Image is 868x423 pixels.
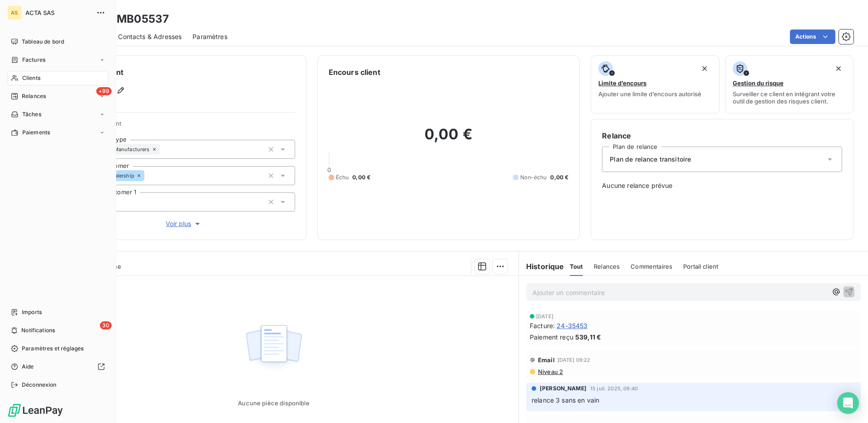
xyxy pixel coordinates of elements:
[733,79,784,87] span: Gestion du risque
[837,392,859,414] div: Open Intercom Messenger
[557,357,591,363] span: [DATE] 09:22
[329,125,569,152] h2: 0,00 €
[73,120,295,133] span: Propriétés Client
[602,130,842,141] h6: Relance
[575,332,601,342] span: 539,11 €
[21,326,55,334] span: Notifications
[7,403,64,418] img: Logo LeanPay
[22,128,50,137] span: Paiements
[352,173,370,182] span: 0,00 €
[329,67,380,78] h6: Encours client
[520,173,547,182] span: Non-échu
[557,321,587,330] span: 24-35453
[160,145,167,153] input: Ajouter une valeur
[238,399,309,407] span: Aucune pièce disponible
[192,32,227,41] span: Paramètres
[22,344,84,353] span: Paramètres et réglages
[540,384,587,393] span: [PERSON_NAME]
[327,166,331,173] span: 0
[84,147,150,152] span: Automotive Manufacturers
[519,261,564,272] h6: Historique
[598,79,646,87] span: Limite d’encours
[536,314,553,319] span: [DATE]
[100,321,112,330] span: 30
[7,5,22,20] div: AS
[598,90,701,98] span: Ajouter une limite d’encours autorisé
[570,263,583,270] span: Tout
[55,67,295,78] h6: Informations client
[733,90,846,105] span: Surveiller ce client en intégrant votre outil de gestion des risques client.
[530,332,573,342] span: Paiement reçu
[683,263,718,270] span: Portail client
[22,74,40,82] span: Clients
[590,386,638,391] span: 15 juil. 2025, 09:40
[550,173,568,182] span: 0,00 €
[602,181,842,190] span: Aucune relance prévue
[22,363,34,371] span: Aide
[591,55,719,113] button: Limite d’encoursAjouter une limite d’encours autorisé
[96,87,112,95] span: +99
[80,11,169,27] h3: SPVI - MB05537
[790,30,835,44] button: Actions
[22,92,46,100] span: Relances
[725,55,853,113] button: Gestion du risqueSurveiller ce client en intégrant votre outil de gestion des risques client.
[631,263,672,270] span: Commentaires
[538,356,555,364] span: Email
[73,219,295,229] button: Voir plus
[530,321,555,330] span: Facture :
[22,308,42,316] span: Imports
[336,173,349,182] span: Échu
[25,9,91,16] span: ACTA SAS
[245,320,303,376] img: Empty state
[22,110,41,118] span: Tâches
[22,381,57,389] span: Déconnexion
[22,38,64,46] span: Tableau de bord
[532,396,599,404] span: relance 3 sans en vain
[166,219,202,228] span: Voir plus
[22,56,45,64] span: Factures
[144,172,152,180] input: Ajouter une valeur
[594,263,620,270] span: Relances
[118,32,182,41] span: Contacts & Adresses
[7,359,108,374] a: Aide
[537,368,563,375] span: Niveau 2
[610,155,691,164] span: Plan de relance transitoire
